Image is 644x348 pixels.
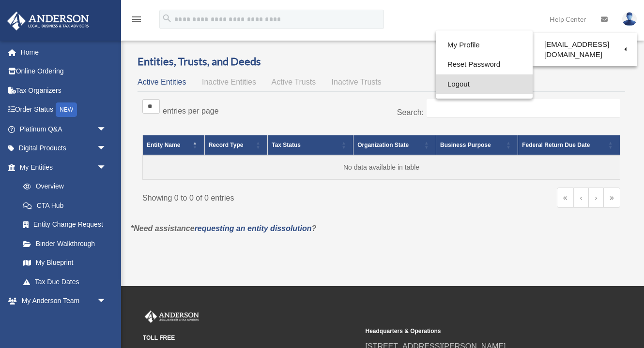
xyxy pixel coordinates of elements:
a: First [557,188,574,208]
a: Previous [574,188,589,208]
span: Entity Name [147,142,180,148]
span: Federal Return Due Date [522,142,590,148]
span: Tax Status [272,142,301,148]
img: Anderson Advisors Platinum Portal [4,12,92,30]
a: Tax Due Dates [14,272,116,291]
span: Active Entities [138,78,186,86]
div: NEW [56,102,77,117]
td: No data available in table [143,155,620,179]
i: search [162,13,172,24]
a: Digital Productsarrow_drop_down [7,139,121,158]
label: Search: [397,108,424,116]
a: My Documentsarrow_drop_down [7,310,121,330]
th: Organization State: Activate to sort [353,135,436,155]
span: arrow_drop_down [97,139,116,159]
span: arrow_drop_down [97,310,116,330]
th: Business Purpose: Activate to sort [436,135,518,155]
span: arrow_drop_down [97,119,116,139]
a: requesting an entity dissolution [195,224,312,232]
a: Tax Organizers [7,81,121,100]
a: Overview [14,177,111,196]
a: Logout [436,74,533,94]
a: Home [7,43,121,62]
label: entries per page [163,107,219,115]
a: My Anderson Teamarrow_drop_down [7,291,121,311]
img: User Pic [622,12,637,26]
a: My Blueprint [14,253,116,273]
span: Business Purpose [440,142,491,148]
a: My Entitiesarrow_drop_down [7,158,116,177]
th: Record Type: Activate to sort [204,135,268,155]
span: Record Type [209,142,244,148]
a: CTA Hub [14,196,116,215]
span: arrow_drop_down [97,291,116,311]
i: menu [131,14,142,25]
th: Entity Name: Activate to invert sorting [143,135,205,155]
a: Next [588,188,603,208]
span: Inactive Trusts [332,78,382,86]
a: menu [131,17,142,25]
small: Headquarters & Operations [366,326,582,336]
a: Platinum Q&Aarrow_drop_down [7,119,121,139]
img: Anderson Advisors Platinum Portal [143,310,201,323]
th: Tax Status: Activate to sort [268,135,353,155]
span: Inactive Entities [202,78,256,86]
span: Active Trusts [272,78,316,86]
a: [EMAIL_ADDRESS][DOMAIN_NAME] [533,35,637,64]
th: Federal Return Due Date: Activate to sort [518,135,620,155]
a: Binder Walkthrough [14,234,116,253]
a: Order StatusNEW [7,100,121,120]
span: arrow_drop_down [97,158,116,177]
a: My Profile [436,35,533,55]
a: Last [603,188,620,208]
span: Organization State [357,142,409,148]
a: Entity Change Request [14,215,116,234]
small: TOLL FREE [143,333,359,343]
a: Reset Password [436,55,533,74]
h3: Entities, Trusts, and Deeds [138,54,625,69]
div: Showing 0 to 0 of 0 entries [142,188,374,205]
em: *Need assistance ? [131,224,316,232]
a: Online Ordering [7,62,121,81]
